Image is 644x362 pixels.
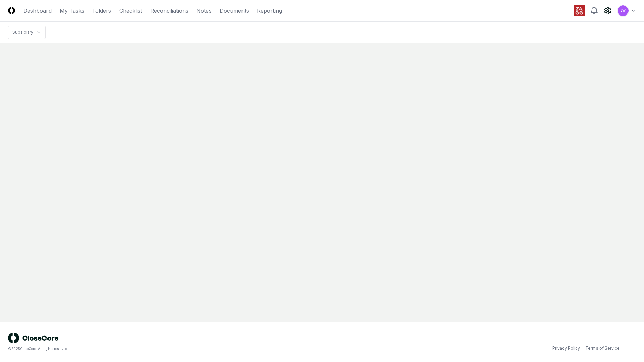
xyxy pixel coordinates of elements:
[12,29,33,35] div: Subsidiary
[585,345,620,351] a: Terms of Service
[150,7,188,15] a: Reconciliations
[257,7,282,15] a: Reporting
[8,26,46,39] nav: breadcrumb
[60,7,84,15] a: My Tasks
[23,7,52,15] a: Dashboard
[8,346,322,351] div: © 2025 CloseCore. All rights reserved.
[8,333,59,343] img: logo
[220,7,249,15] a: Documents
[574,5,585,16] img: ZAGG logo
[119,7,142,15] a: Checklist
[196,7,212,15] a: Notes
[92,7,111,15] a: Folders
[8,7,15,14] img: Logo
[617,5,629,17] button: JW
[620,8,626,13] span: JW
[552,345,580,351] a: Privacy Policy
